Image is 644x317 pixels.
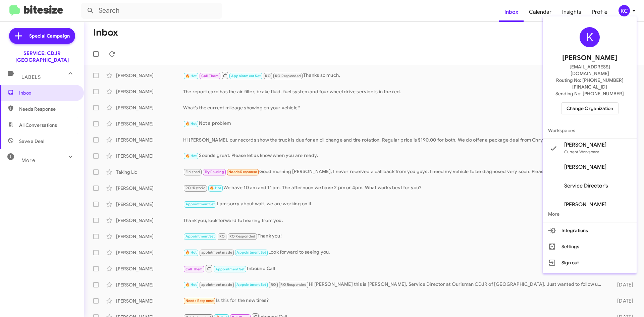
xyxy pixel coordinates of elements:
[580,27,600,47] div: K
[543,255,637,271] button: Sign out
[543,239,637,255] button: Settings
[564,164,606,170] span: [PERSON_NAME]
[543,222,637,239] button: Integrations
[567,103,613,114] span: Change Organization
[564,201,606,208] span: [PERSON_NAME]
[551,63,629,77] span: [EMAIL_ADDRESS][DOMAIN_NAME]
[561,102,619,114] button: Change Organization
[543,122,637,139] span: Workspaces
[562,53,617,63] span: [PERSON_NAME]
[551,77,629,90] span: Routing No: [PHONE_NUMBER][FINANCIAL_ID]
[543,206,637,222] span: More
[564,182,608,189] span: Service Director's
[555,90,624,97] span: Sending No: [PHONE_NUMBER]
[564,149,599,154] span: Current Workspace
[564,142,606,148] span: [PERSON_NAME]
